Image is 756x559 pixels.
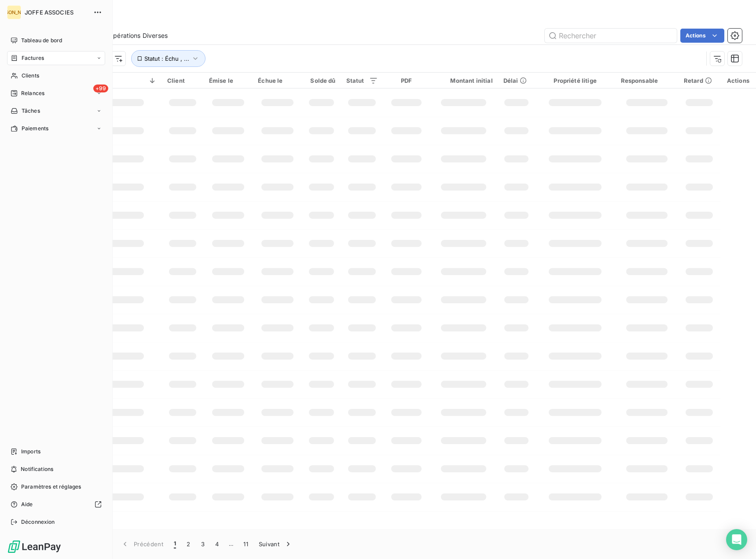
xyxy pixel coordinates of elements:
[7,5,21,19] div: [PERSON_NAME]
[346,77,378,84] div: Statut
[621,77,673,84] div: Responsable
[503,77,530,84] div: Délai
[21,518,55,526] span: Déconnexion
[21,37,62,44] span: Tableau de bord
[22,125,48,132] span: Paiements
[726,529,747,550] div: Open Intercom Messenger
[21,448,40,456] span: Imports
[25,9,88,16] span: JOFFE ASSOCIES
[21,483,81,491] span: Paramètres et réglages
[22,72,39,80] span: Clients
[21,465,53,473] span: Notifications
[131,50,206,67] button: Statut : Échu , ...
[115,535,169,553] button: Précédent
[389,77,424,84] div: PDF
[540,77,610,84] div: Propriété litige
[684,77,715,84] div: Retard
[680,29,724,43] button: Actions
[435,77,493,84] div: Montant initial
[308,77,336,84] div: Solde dû
[21,89,44,97] span: Relances
[174,540,176,548] span: 1
[7,540,62,554] img: Logo LeanPay
[545,29,677,43] input: Rechercher
[167,77,198,84] div: Client
[224,537,238,551] span: …
[22,54,44,62] span: Factures
[169,535,181,553] button: 1
[196,535,210,553] button: 3
[108,31,168,40] span: Opérations Diverses
[93,85,108,92] span: +99
[238,535,253,553] button: 11
[22,107,40,115] span: Tâches
[144,55,189,62] span: Statut : Échu , ...
[181,535,195,553] button: 2
[210,535,224,553] button: 4
[253,535,298,553] button: Suivant
[7,497,105,511] a: Aide
[209,77,247,84] div: Émise le
[258,77,297,84] div: Échue le
[21,500,33,508] span: Aide
[726,77,751,84] div: Actions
